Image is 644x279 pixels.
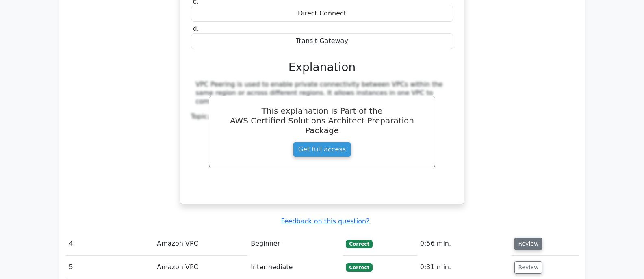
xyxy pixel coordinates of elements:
td: 0:56 min. [417,232,512,255]
button: Review [514,261,542,274]
span: Correct [346,240,372,248]
div: Transit Gateway [191,33,453,49]
button: Review [514,238,542,250]
a: Feedback on this question? [281,217,369,225]
td: 5 [66,256,154,279]
td: Intermediate [247,256,343,279]
td: 0:31 min. [417,256,512,279]
div: Direct Connect [191,6,453,22]
span: d. [193,25,199,32]
td: Beginner [247,232,343,255]
td: 4 [66,232,154,255]
td: Amazon VPC [154,232,247,255]
div: VPC Peering is used to enable private connectivity between VPCs within the same region or across ... [196,80,449,106]
div: Topic: [191,112,453,121]
td: Amazon VPC [154,256,247,279]
h3: Explanation [196,61,449,74]
span: Correct [346,263,372,271]
a: Get full access [293,142,351,157]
